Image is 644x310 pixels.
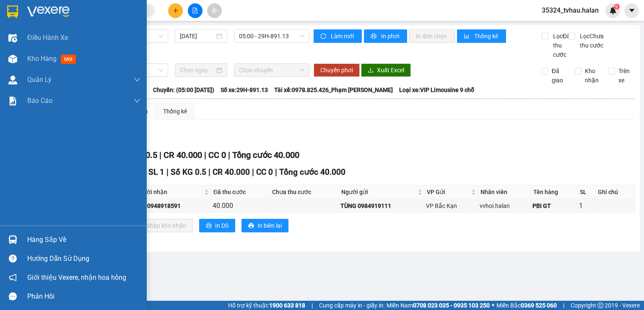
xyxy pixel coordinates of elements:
[331,32,355,41] span: Làm mới
[134,97,140,104] span: down
[521,302,557,309] strong: 0369 525 060
[275,167,277,177] span: |
[535,5,605,16] span: 35324_tvhau.halan
[135,201,210,210] div: LAN 0948918591
[457,29,506,43] button: bar-chartThống kê
[192,8,198,13] span: file-add
[188,3,203,18] button: file-add
[609,7,617,14] img: icon-new-feature
[27,74,52,85] span: Quản Lý
[531,185,578,199] th: Tên hàng
[27,55,57,63] span: Kho hàng
[248,223,254,229] span: printer
[274,85,393,95] span: Tài xế: 0978.825.426_Phạm [PERSON_NAME]
[464,33,471,40] span: bar-chart
[615,4,618,10] span: 9
[314,63,360,77] button: Chuyển phơi
[208,150,226,160] span: CC 0
[239,30,305,42] span: 05:00 - 29H-891.13
[221,85,268,95] span: Số xe: 29H-891.13
[199,219,235,232] button: printerIn DS
[314,29,362,43] button: syncLàm mới
[474,32,499,41] span: Thống kê
[426,201,477,210] div: VP Bắc Kạn
[624,3,639,18] button: caret-down
[232,150,299,160] span: Tổng cước 40.000
[9,273,17,281] span: notification
[228,301,305,310] span: Hỗ trợ kỹ thuật:
[8,55,17,63] img: warehouse-icon
[628,7,636,14] span: caret-down
[166,167,169,177] span: |
[211,185,270,199] th: Đã thu cước
[496,301,557,310] span: Miền Bắc
[563,301,564,310] span: |
[163,107,187,116] div: Thống kê
[381,32,400,41] span: In phơi
[27,252,140,265] div: Hướng dẫn sử dụng
[27,95,52,106] span: Báo cáo
[228,150,230,160] span: |
[361,63,411,77] button: downloadXuất Excel
[279,167,345,177] span: Tổng cước 40.000
[320,33,327,40] span: sync
[319,301,384,310] span: Cung cấp máy in - giấy in:
[550,32,571,59] span: Lọc Đã thu cước
[548,66,569,85] span: Đã giao
[480,201,530,210] div: vvhoi.halan
[168,3,183,18] button: plus
[135,187,203,197] span: Người nhận
[7,5,18,18] img: logo-vxr
[478,185,531,199] th: Nhân viên
[180,66,214,75] input: Chọn ngày
[8,34,17,42] img: warehouse-icon
[208,167,210,177] span: |
[399,85,474,95] span: Loại xe: VIP Limousine 9 chỗ
[269,302,305,309] strong: 1900 633 818
[582,66,602,85] span: Kho nhận
[206,223,212,229] span: printer
[27,234,140,246] div: Hàng sắp về
[257,221,282,230] span: In biên lai
[492,304,494,307] span: ⚪️
[27,272,126,283] span: Giới thiệu Vexere, nhận hoa hồng
[159,150,161,160] span: |
[579,200,594,211] div: 1
[532,201,576,210] div: PBI GT
[27,290,140,303] div: Phản hồi
[8,97,17,105] img: solution-icon
[239,64,305,76] span: Chọn chuyến
[615,66,636,85] span: Trên xe
[153,85,214,95] span: Chuyến: (05:00 [DATE])
[596,185,635,199] th: Ghi chú
[215,221,229,230] span: In DS
[148,167,164,177] span: SL 1
[204,150,206,160] span: |
[9,255,17,263] span: question-circle
[164,150,202,160] span: CR 40.000
[256,167,273,177] span: CC 0
[252,167,254,177] span: |
[409,29,455,43] button: In đơn chọn
[340,201,423,210] div: TÙNG 0984919111
[61,55,76,64] span: mới
[9,292,17,300] span: message
[364,29,407,43] button: printerIn phơi
[578,185,596,199] th: SL
[427,187,470,197] span: VP Gửi
[413,302,490,309] strong: 0708 023 035 - 0935 103 250
[371,33,378,40] span: printer
[341,187,415,197] span: Người gửi
[173,8,179,13] span: plus
[213,167,250,177] span: CR 40.000
[27,32,68,43] span: Điều hành xe
[213,200,268,211] div: 40.000
[597,302,603,308] span: copyright
[377,66,404,75] span: Xuất Excel
[576,32,609,50] span: Lọc Chưa thu cước
[614,4,620,10] sup: 9
[368,67,374,74] span: download
[241,219,288,232] button: printerIn biên lai
[8,235,17,244] img: warehouse-icon
[425,199,479,213] td: VP Bắc Kạn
